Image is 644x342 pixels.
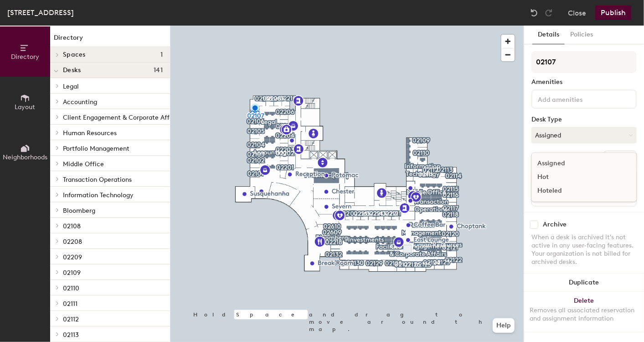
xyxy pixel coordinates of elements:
h1: Directory [50,33,170,47]
span: 02112 [63,316,79,323]
span: Legal [63,83,79,90]
button: DeleteRemoves all associated reservation and assignment information [524,292,644,332]
button: Duplicate [524,274,644,292]
span: Desks [63,67,81,74]
button: Assigned [531,127,637,143]
button: Help [493,318,515,333]
button: Ungroup [603,151,637,166]
button: Policies [565,26,598,44]
button: Details [532,26,565,44]
span: 02208 [63,238,82,246]
span: 1 [160,51,163,58]
div: [STREET_ADDRESS] [7,7,74,18]
span: Human Resources [63,129,117,137]
span: 02109 [63,269,81,277]
img: Undo [530,8,539,17]
div: Hoteled [532,184,623,198]
span: Bloomberg [63,207,95,215]
span: Client Engagement & Corporate Affairs [63,114,180,121]
div: Hot [532,170,623,184]
img: Redo [544,8,553,17]
span: Transaction Operations [63,176,132,184]
span: 02113 [63,331,79,339]
span: 02108 [63,222,81,230]
span: 02110 [63,284,79,292]
div: Desk Type [531,116,637,123]
div: Archive [543,221,567,228]
div: When a desk is archived it's not active in any user-facing features. Your organization is not bil... [531,233,637,266]
span: Portfolio Management [63,145,129,153]
span: 02111 [63,300,77,308]
div: Removes all associated reservation and assignment information [530,306,639,323]
button: Close [568,5,586,20]
span: 02209 [63,253,82,261]
span: Information Technology [63,191,134,199]
span: Neighborhoods [3,153,47,161]
button: Publish [595,5,631,20]
span: Middle Office [63,160,104,168]
span: Spaces [63,51,86,58]
input: Add amenities [536,93,618,104]
div: Amenities [531,79,637,86]
span: 141 [154,67,163,74]
span: Accounting [63,98,97,106]
div: Assigned [532,157,623,170]
span: Layout [15,103,36,111]
span: Directory [11,53,39,61]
